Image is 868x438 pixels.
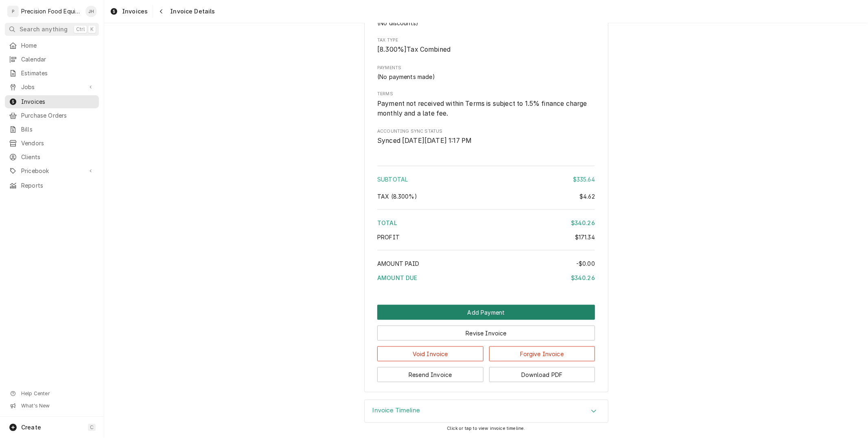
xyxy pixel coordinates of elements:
[21,424,41,431] span: Create
[377,163,595,288] div: Amount Summary
[575,233,595,241] div: $171.34
[365,400,608,423] button: Accordion Details Expand Trigger
[377,346,483,361] button: Void Invoice
[5,164,99,177] a: Go to Pricebook
[377,91,595,97] span: Terms
[5,388,99,399] a: Go to Help Center
[377,305,595,382] div: Button Group
[20,25,68,33] span: Search anything
[5,81,99,94] a: Go to Jobs
[377,176,408,183] span: Subtotal
[377,260,420,267] span: Amount Paid
[21,139,95,147] span: Vendors
[377,128,595,146] div: Accounting Sync Status
[85,6,97,17] div: JH
[5,53,99,66] a: Calendar
[377,326,595,341] button: Revise Invoice
[107,5,151,18] a: Invoices
[573,175,595,184] div: $335.64
[576,259,595,268] div: -$0.00
[377,219,397,226] span: Total
[377,45,595,55] span: Tax Type
[377,341,595,361] div: Button Group Row
[377,234,400,241] span: Profit
[377,259,595,268] div: Amount Paid
[377,136,595,146] span: Accounting Sync Status
[377,91,595,118] div: Terms
[377,233,595,241] div: Profit
[5,23,99,36] button: Search anythingCtrlK
[377,320,595,341] div: Button Group Row
[85,6,97,17] div: Jason Hertel's Avatar
[5,179,99,192] a: Reports
[122,7,148,15] span: Invoices
[377,99,595,118] span: Terms
[377,46,450,53] span: [ 8.300 %] Tax Combined
[377,305,595,320] button: Add Payment
[90,424,94,431] span: C
[5,123,99,136] a: Bills
[377,128,595,135] span: Accounting Sync Status
[5,137,99,150] a: Vendors
[364,400,608,423] div: Invoice Timeline
[377,219,595,227] div: Total
[21,55,95,64] span: Calendar
[377,65,595,81] div: Payments
[5,109,99,122] a: Purchase Orders
[377,175,595,184] div: Subtotal
[489,367,595,382] button: Download PDF
[21,167,83,175] span: Pricebook
[377,100,589,117] span: Payment not received within Terms is subject to 1.5% finance charge monthly and a late fee.
[76,26,85,33] span: Ctrl
[5,95,99,108] a: Invoices
[365,400,608,423] div: Accordion Header
[21,112,95,120] span: Purchase Orders
[377,361,595,382] div: Button Group Row
[5,400,99,412] a: Go to What's New
[373,407,420,414] h3: Invoice Timeline
[377,37,595,44] span: Tax Type
[7,6,19,17] div: P
[571,274,595,282] div: $340.26
[5,67,99,80] a: Estimates
[489,346,595,361] button: Forgive Invoice
[90,26,94,33] span: K
[377,367,483,382] button: Resend Invoice
[377,305,595,320] div: Button Group Row
[447,426,525,431] span: Click or tap to view invoice timeline.
[21,125,95,134] span: Bills
[579,192,595,201] div: $4.62
[7,6,19,17] div: Precision Food Equipment LLC's Avatar
[21,83,83,91] span: Jobs
[377,37,595,55] div: Tax Type
[21,403,94,409] span: What's New
[155,5,168,18] button: Navigate back
[21,98,95,106] span: Invoices
[377,192,595,201] div: Tax
[377,274,418,281] span: Amount Due
[5,151,99,164] a: Clients
[377,193,417,200] span: Tax ( 8.300% )
[21,182,95,190] span: Reports
[571,219,595,227] div: $340.26
[377,65,595,71] label: Payments
[21,390,94,397] span: Help Center
[5,39,99,52] a: Home
[21,69,95,77] span: Estimates
[21,42,95,50] span: Home
[21,153,95,161] span: Clients
[377,137,472,145] span: Synced [DATE][DATE] 1:17 PM
[377,274,595,282] div: Amount Due
[21,7,81,15] div: Precision Food Equipment LLC
[168,7,215,15] span: Invoice Details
